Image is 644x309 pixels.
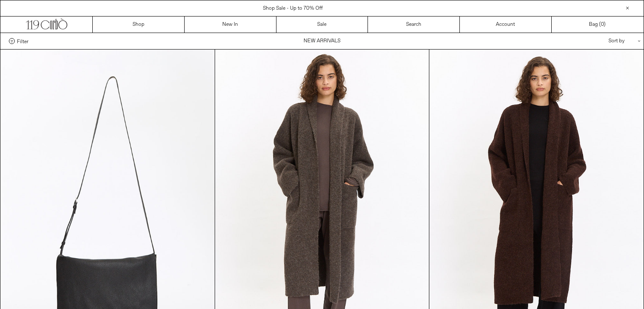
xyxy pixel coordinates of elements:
span: Filter [17,38,28,44]
a: Shop Sale - Up to 70% Off [263,5,323,12]
a: Sale [276,17,368,33]
a: Bag () [552,17,644,33]
span: ) [601,21,605,28]
a: Account [460,17,552,33]
a: Shop [93,17,185,33]
span: 0 [601,21,604,28]
a: Search [368,17,460,33]
div: Sort by [559,33,635,49]
a: New In [185,17,276,33]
